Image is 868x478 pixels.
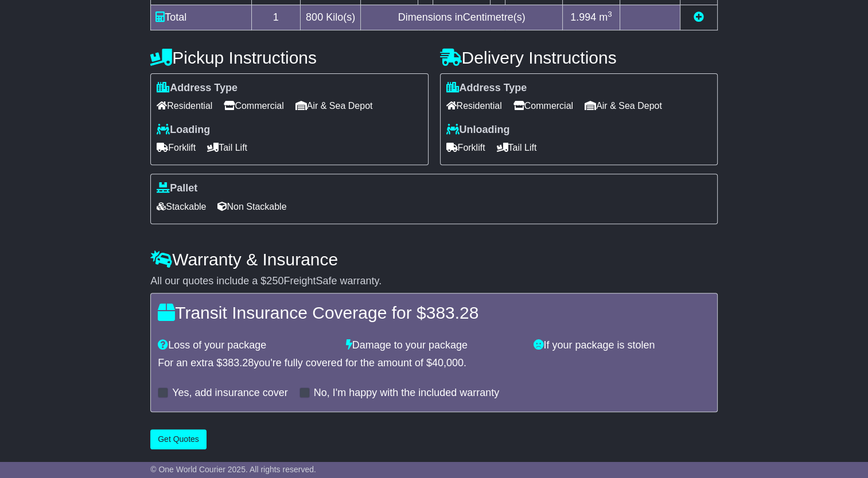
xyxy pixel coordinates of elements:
[266,275,283,287] span: 250
[158,303,710,322] h4: Transit Insurance Coverage for $
[513,97,573,115] span: Commercial
[306,11,323,23] span: 800
[157,139,196,156] span: Forklift
[295,97,373,115] span: Air & Sea Depot
[440,48,718,67] h4: Delivery Instructions
[172,387,287,399] label: Yes, add insurance cover
[150,48,428,67] h4: Pickup Instructions
[300,5,361,30] td: Kilo(s)
[222,357,254,369] span: 383.28
[157,97,212,115] span: Residential
[217,198,286,216] span: Non Stackable
[157,182,197,195] label: Pallet
[694,11,704,23] a: Add new item
[224,97,283,115] span: Commercial
[157,198,206,216] span: Stackable
[158,357,710,370] div: For an extra $ you're fully covered for the amount of $ .
[157,124,210,136] label: Loading
[446,82,527,95] label: Address Type
[585,97,662,115] span: Air & Sea Depot
[150,275,718,288] div: All our quotes include a $ FreightSafe warranty.
[608,10,612,18] sup: 3
[314,387,500,399] label: No, I'm happy with the included warranty
[570,11,596,23] span: 1.994
[152,339,340,352] div: Loss of your package
[361,5,562,30] td: Dimensions in Centimetre(s)
[446,97,502,115] span: Residential
[157,82,238,95] label: Address Type
[340,339,528,352] div: Damage to your package
[528,339,716,352] div: If your package is stolen
[432,357,464,369] span: 40,000
[251,5,300,30] td: 1
[150,465,316,474] span: © One World Courier 2025. All rights reserved.
[497,139,537,156] span: Tail Lift
[207,139,247,156] span: Tail Lift
[446,124,510,136] label: Unloading
[446,139,485,156] span: Forklift
[150,429,207,449] button: Get Quotes
[426,303,479,322] span: 383.28
[151,5,251,30] td: Total
[150,250,718,269] h4: Warranty & Insurance
[599,11,612,23] span: m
